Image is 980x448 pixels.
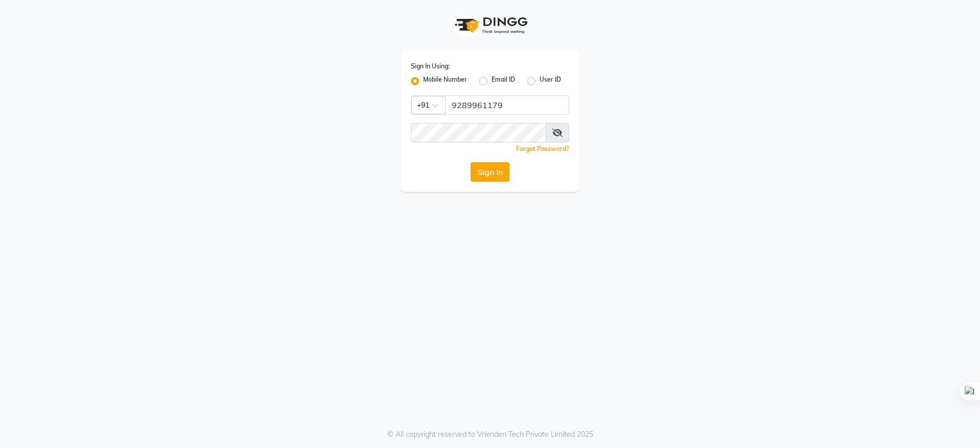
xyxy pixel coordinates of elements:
[445,95,569,115] input: Username
[516,145,569,153] a: Forgot Password?
[540,75,561,87] label: User ID
[471,162,509,182] button: Sign In
[411,62,450,71] label: Sign In Using:
[492,75,515,87] label: Email ID
[449,10,531,40] img: logo1.svg
[423,75,467,87] label: Mobile Number
[411,123,546,142] input: Username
